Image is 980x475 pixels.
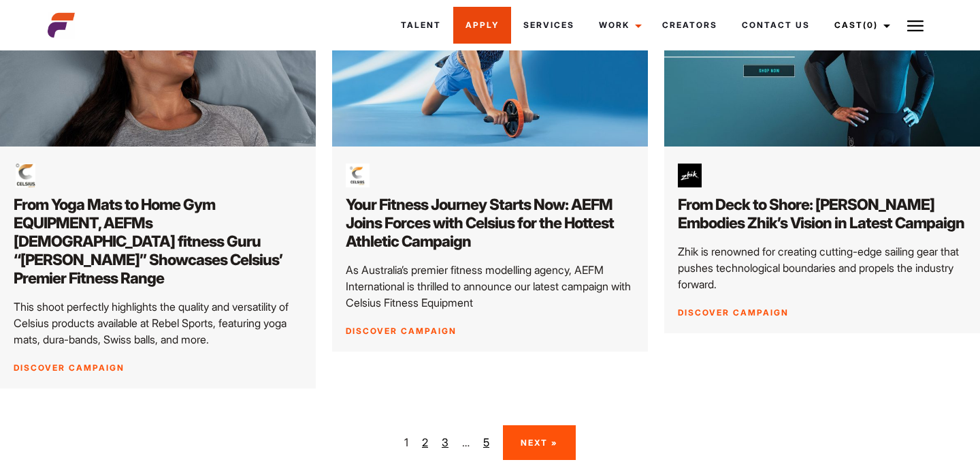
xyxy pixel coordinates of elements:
a: Services [511,7,587,44]
img: cropped-aefm-brand-fav-22-square.png [48,12,75,39]
a: Discover Campaign [346,326,457,336]
a: Creators [650,7,730,44]
a: Next » [503,425,576,460]
a: 5 [483,434,489,450]
span: … [462,434,470,450]
p: This shoot perfectly highlights the quality and versatility of Celsius products available at Rebe... [14,298,302,348]
a: Work [587,7,650,44]
img: 569291623.celsius.brand_.mark_.new_.logo_ [14,164,37,187]
a: Apply [453,7,511,44]
p: As Australia’s premier fitness modelling agency, AEFM International is thrilled to announce our l... [346,262,634,311]
span: 1 [404,434,408,450]
span: (0) [863,20,878,30]
a: Discover Campaign [678,307,789,318]
a: Discover Campaign [14,363,125,373]
a: Contact Us [730,7,822,44]
a: Talent [389,7,453,44]
a: 2 [422,434,428,450]
h2: From Deck to Shore: [PERSON_NAME] Embodies Zhik’s Vision in Latest Campaign [678,196,966,232]
img: Burger icon [907,18,924,34]
h2: From Yoga Mats to Home Gym EQUIPMENT, AEFMs [DEMOGRAPHIC_DATA] fitness Guru “[PERSON_NAME]” Showc... [14,196,302,287]
a: 3 [442,434,448,450]
img: id4vZ3Dyxl [346,164,370,187]
p: Zhik is renowned for creating cutting-edge sailing gear that pushes technological boundaries and ... [678,243,966,292]
a: Cast(0) [822,7,898,44]
img: images 4 [678,164,702,187]
h2: Your Fitness Journey Starts Now: AEFM Joins Forces with Celsius for the Hottest Athletic Campaign [346,196,634,251]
